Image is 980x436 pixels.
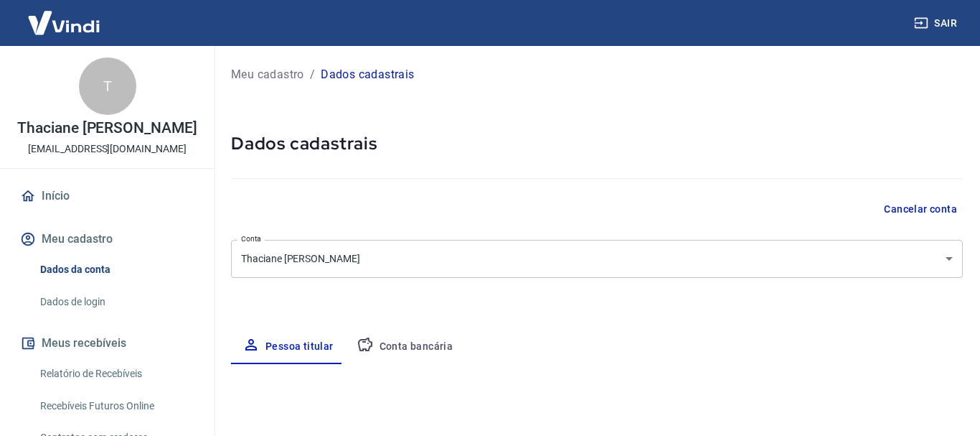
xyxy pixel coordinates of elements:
a: Dados de login [34,287,197,317]
p: / [310,66,315,83]
p: Thaciane [PERSON_NAME] [17,121,197,136]
h5: Dados cadastrais [231,132,963,155]
a: Recebíveis Futuros Online [34,391,197,421]
div: Thaciane [PERSON_NAME] [231,240,963,278]
button: Pessoa titular [231,330,345,364]
button: Meu cadastro [17,223,197,255]
button: Meus recebíveis [17,328,197,359]
a: Relatório de Recebíveis [34,359,197,389]
a: Dados da conta [34,255,197,284]
img: Vindi [17,1,110,45]
button: Sair [911,10,963,37]
p: [EMAIL_ADDRESS][DOMAIN_NAME] [28,142,187,157]
button: Cancelar conta [878,196,963,223]
a: Início [17,180,197,212]
label: Conta [241,233,261,244]
a: Meu cadastro [231,66,304,83]
p: Dados cadastrais [321,66,414,83]
button: Conta bancária [345,330,465,364]
div: T [79,57,136,115]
